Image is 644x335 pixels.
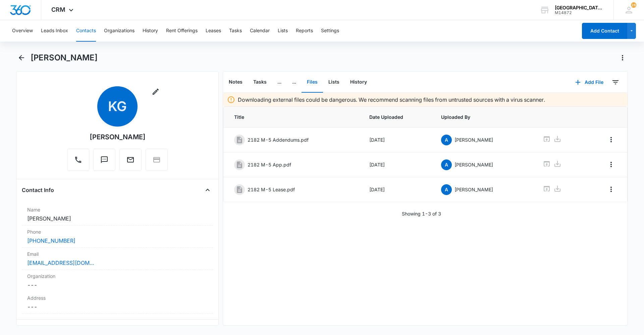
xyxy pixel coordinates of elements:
[27,259,94,267] a: [EMAIL_ADDRESS][DOMAIN_NAME]
[76,20,96,42] button: Contacts
[321,20,339,42] button: Settings
[27,206,208,213] label: Name
[22,186,54,194] h4: Contact Info
[51,6,65,13] span: CRM
[606,159,616,170] button: Overflow Menu
[27,303,208,311] dd: ---
[569,74,610,90] button: Add File
[617,52,628,63] button: Actions
[302,72,323,93] button: Files
[27,273,208,280] label: Organization
[27,214,208,223] dd: [PERSON_NAME]
[555,5,604,10] div: account name
[119,149,142,171] button: Email
[454,161,493,168] p: [PERSON_NAME]
[454,186,493,193] p: [PERSON_NAME]
[345,72,372,93] button: History
[441,135,452,145] span: A
[361,128,433,152] td: [DATE]
[22,226,213,248] div: Phone[PHONE_NUMBER]
[555,10,604,15] div: account id
[90,132,146,142] div: [PERSON_NAME]
[361,177,433,202] td: [DATE]
[27,281,208,289] dd: ---
[631,2,636,8] span: 28
[234,113,353,121] span: Title
[104,20,135,42] button: Organizations
[93,159,115,165] a: Text
[582,23,627,39] button: Add Contact
[93,149,115,171] button: Text
[248,161,291,168] p: 2182 M-5 App.pdf
[441,113,527,121] span: Uploaded By
[22,270,213,292] div: Organization---
[454,136,493,143] p: [PERSON_NAME]
[361,152,433,177] td: [DATE]
[248,136,309,143] p: 2182 M-5 Addendums.pdf
[67,159,89,165] a: Call
[369,113,425,121] span: Date Uploaded
[206,20,221,42] button: Leases
[441,159,452,170] span: A
[119,159,142,165] a: Email
[223,72,248,93] button: Notes
[296,20,313,42] button: Reports
[166,20,198,42] button: Rent Offerings
[238,96,545,104] p: Downloading external files could be dangerous. We recommend scanning files from untrusted sources...
[16,52,26,63] button: Back
[278,20,288,42] button: Lists
[287,72,302,93] button: ...
[27,294,208,301] label: Address
[248,72,272,93] button: Tasks
[323,72,345,93] button: Lists
[250,20,270,42] button: Calendar
[441,184,452,195] span: A
[202,185,213,195] button: Close
[143,20,158,42] button: History
[610,77,621,88] button: Filters
[27,250,208,257] label: Email
[606,184,616,195] button: Overflow Menu
[31,53,98,63] h1: [PERSON_NAME]
[12,20,33,42] button: Overview
[631,2,636,8] div: notifications count
[22,248,213,270] div: Email[EMAIL_ADDRESS][DOMAIN_NAME]
[606,134,616,145] button: Overflow Menu
[67,149,89,171] button: Call
[41,20,68,42] button: Leads Inbox
[27,228,208,235] label: Phone
[272,72,287,93] button: ...
[27,237,75,245] a: [PHONE_NUMBER]
[402,210,441,217] p: Showing 1-3 of 3
[22,292,213,314] div: Address---
[22,203,213,226] div: Name[PERSON_NAME]
[97,86,138,127] span: KG
[248,186,295,193] p: 2182 M-5 Lease.pdf
[229,20,242,42] button: Tasks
